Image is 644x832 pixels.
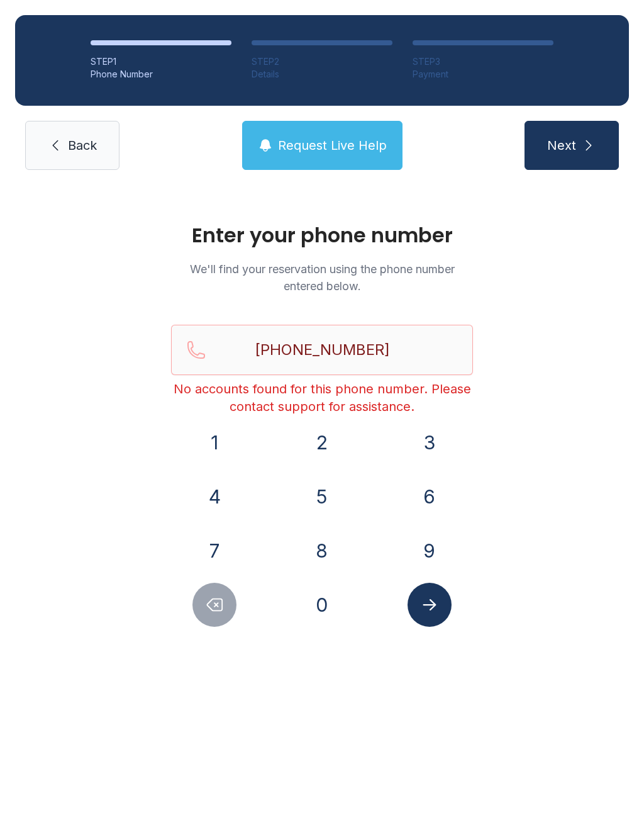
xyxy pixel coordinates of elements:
[413,68,553,81] div: Payment
[278,137,387,154] span: Request Live Help
[300,475,344,519] button: 5
[68,137,97,154] span: Back
[171,225,473,245] h1: Enter your phone number
[408,420,452,464] button: 3
[413,55,553,68] div: STEP 3
[192,583,236,627] button: Delete number
[408,529,452,573] button: 9
[91,55,231,68] div: STEP 1
[192,529,236,573] button: 7
[547,137,576,154] span: Next
[252,55,392,68] div: STEP 2
[408,583,452,627] button: Submit lookup form
[408,475,452,519] button: 6
[171,325,473,375] input: Reservation phone number
[192,420,236,464] button: 1
[171,261,473,295] p: We'll find your reservation using the phone number entered below.
[192,475,236,519] button: 4
[300,529,344,573] button: 8
[171,380,473,415] div: No accounts found for this phone number. Please contact support for assistance.
[252,68,392,81] div: Details
[300,583,344,627] button: 0
[300,420,344,464] button: 2
[91,68,231,81] div: Phone Number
